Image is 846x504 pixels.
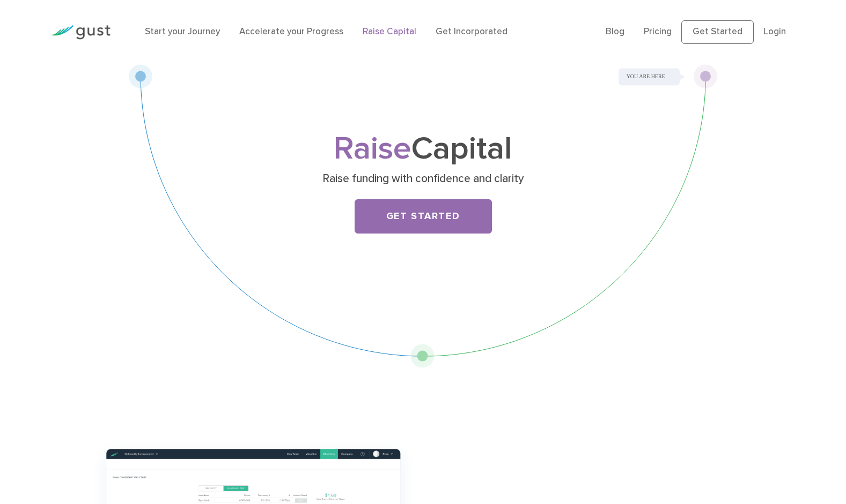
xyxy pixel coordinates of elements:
[681,20,754,44] a: Get Started
[215,171,631,186] p: Raise funding with confidence and clarity
[606,26,624,37] a: Blog
[239,26,343,37] a: Accelerate your Progress
[644,26,672,37] a: Pricing
[763,26,786,37] a: Login
[211,134,635,164] h1: Capital
[145,26,220,37] a: Start your Journey
[436,26,507,37] a: Get Incorporated
[334,130,411,168] span: Raise
[355,199,492,234] a: Get Started
[363,26,416,37] a: Raise Capital
[50,25,111,40] img: Gust Logo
